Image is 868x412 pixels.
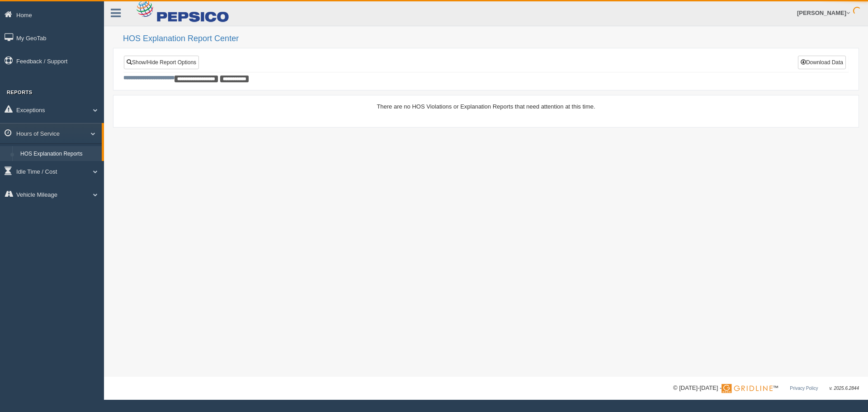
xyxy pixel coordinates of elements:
[798,56,846,69] button: Download Data
[673,384,859,393] div: © [DATE]-[DATE] - ™
[123,34,859,43] h2: HOS Explanation Report Center
[16,146,102,162] a: HOS Explanation Reports
[722,384,773,393] img: Gridline
[830,386,859,391] span: v. 2025.6.2844
[124,56,199,69] a: Show/Hide Report Options
[123,102,849,111] div: There are no HOS Violations or Explanation Reports that need attention at this time.
[790,386,818,391] a: Privacy Policy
